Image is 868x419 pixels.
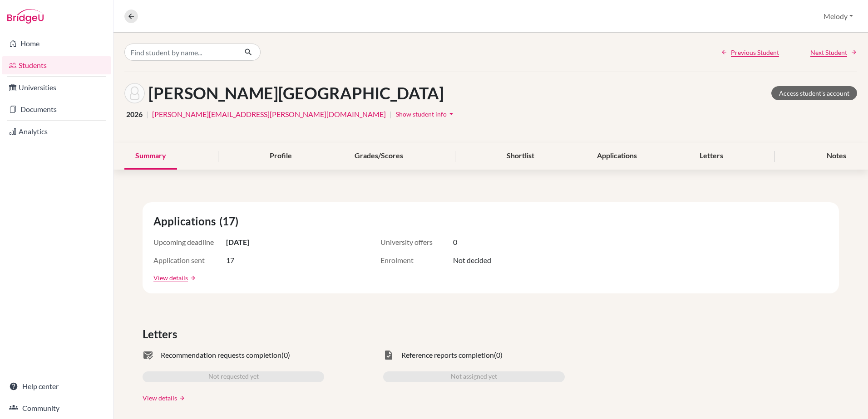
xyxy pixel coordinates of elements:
[148,83,444,103] h1: [PERSON_NAME][GEOGRAPHIC_DATA]
[810,48,857,57] a: Next Student
[124,83,145,103] img: Charlotte Stiller's avatar
[496,143,545,170] div: Shortlist
[2,34,111,53] a: Home
[816,143,857,170] div: Notes
[153,255,226,266] span: Application sent
[219,213,242,229] span: (17)
[188,275,196,281] a: arrow_forward
[124,143,177,170] div: Summary
[153,237,226,248] span: Upcoming deadline
[731,48,779,57] span: Previous Student
[259,143,303,170] div: Profile
[2,377,111,395] a: Help center
[494,350,503,361] span: (0)
[390,109,392,120] span: |
[2,399,111,417] a: Community
[146,109,148,120] span: |
[208,371,259,382] span: Not requested yet
[161,350,281,361] span: Recommendation requests completion
[689,143,734,170] div: Letters
[810,48,847,57] span: Next Student
[281,350,290,361] span: (0)
[344,143,414,170] div: Grades/Scores
[447,109,456,118] i: arrow_drop_down
[143,350,153,361] span: mark_email_read
[226,237,249,248] span: [DATE]
[396,110,447,118] span: Show student info
[819,8,857,25] button: Melody
[395,107,456,121] button: Show student infoarrow_drop_down
[453,255,491,266] span: Not decided
[143,393,177,403] a: View details
[124,44,237,61] input: Find student by name...
[771,86,857,100] a: Access student's account
[453,237,457,248] span: 0
[126,109,143,120] span: 2026
[380,237,453,248] span: University offers
[380,255,453,266] span: Enrolment
[2,122,111,141] a: Analytics
[586,143,648,170] div: Applications
[2,56,111,74] a: Students
[383,350,394,361] span: task
[451,371,497,382] span: Not assigned yet
[153,273,188,283] a: View details
[2,78,111,97] a: Universities
[7,9,44,24] img: Bridge-U
[2,100,111,118] a: Documents
[143,326,181,342] span: Letters
[152,109,386,120] a: [PERSON_NAME][EMAIL_ADDRESS][PERSON_NAME][DOMAIN_NAME]
[153,213,219,229] span: Applications
[177,395,185,401] a: arrow_forward
[401,350,494,361] span: Reference reports completion
[226,255,234,266] span: 17
[721,48,779,57] a: Previous Student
